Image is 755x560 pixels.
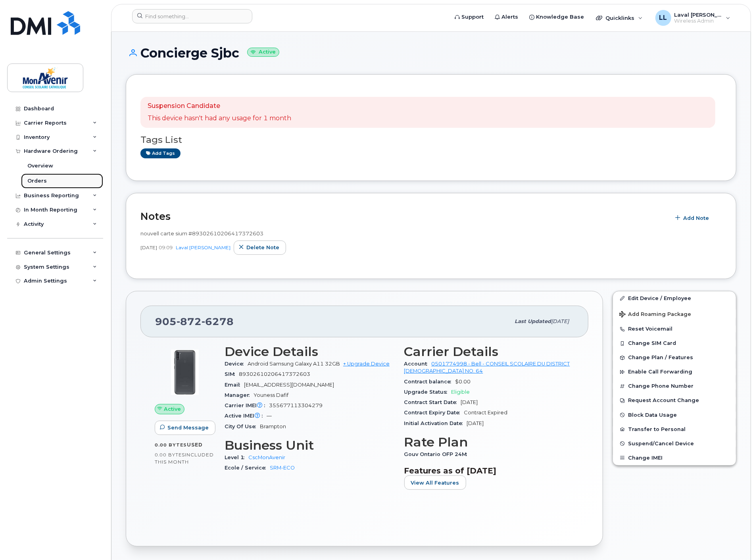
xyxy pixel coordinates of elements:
span: Enable Call Forwarding [628,369,692,375]
span: City Of Use [225,423,260,429]
button: Delete note [234,241,286,255]
a: Edit Device / Employee [613,291,736,306]
span: used [187,442,203,448]
h2: Notes [140,210,667,222]
span: Level 1 [225,454,248,460]
span: Delete note [246,244,279,251]
span: [DATE] [551,318,569,324]
small: Active [247,48,279,57]
span: 09:09 [159,244,173,251]
button: Add Roaming Package [613,306,736,322]
span: Manager [225,392,254,398]
span: [DATE] [461,399,478,405]
span: 0.00 Bytes [155,442,187,448]
span: — [267,413,272,419]
span: Eligible [451,389,470,395]
button: Change IMEI [613,451,736,465]
span: $0.00 [455,379,471,385]
h3: Business Unit [225,438,395,452]
p: This device hasn't had any usage for 1 month [148,114,291,123]
p: Suspension Candidate [148,102,291,111]
button: Transfer to Personal [613,422,736,437]
span: Android Samsung Galaxy A11 32GB [248,361,340,367]
span: Send Message [167,424,209,431]
h3: Tags List [140,135,722,145]
span: 355677113304279 [269,402,323,408]
button: Change Plan / Features [613,350,736,365]
span: Contract balance [404,379,455,385]
span: [DATE] [467,420,484,426]
span: [EMAIL_ADDRESS][DOMAIN_NAME] [244,382,334,388]
span: Ecole / Service [225,465,270,471]
span: Carrier IMEI [225,402,269,408]
h3: Rate Plan [404,435,574,449]
span: Device [225,361,248,367]
button: Suspend/Cancel Device [613,437,736,451]
span: 872 [177,316,202,327]
span: Brampton [260,423,286,429]
a: 0501774998 - Bell - CONSEIL SCOLAIRE DU DISTRICT [DEMOGRAPHIC_DATA] NO. 64 [404,361,570,374]
span: Active [164,405,181,413]
span: View All Features [411,479,459,487]
img: image20231002-3703462-8g74pc.jpeg [161,348,209,396]
span: 89302610206417372603 [239,371,310,377]
span: Add Note [683,214,709,222]
span: Last updated [515,318,551,324]
span: 6278 [202,316,234,327]
span: [DATE] [140,244,157,251]
span: Add Roaming Package [619,311,691,319]
span: Change Plan / Features [628,355,693,361]
button: Block Data Usage [613,408,736,422]
span: Email [225,382,244,388]
h3: Carrier Details [404,344,574,359]
span: Youness Dafif [254,392,288,398]
span: Upgrade Status [404,389,451,395]
span: Gouv Ontario OFP 24M [404,451,471,457]
button: Send Message [155,421,215,435]
a: + Upgrade Device [343,361,390,367]
h3: Device Details [225,344,395,359]
span: 0.00 Bytes [155,452,185,458]
span: Contract Start Date [404,399,461,405]
span: Account [404,361,432,367]
span: Initial Activation Date [404,420,467,426]
a: SRM-ECO [270,465,295,471]
span: Contract Expiry Date [404,410,464,416]
button: Change SIM Card [613,336,736,350]
span: Active IMEI [225,413,267,419]
button: Request Account Change [613,393,736,408]
h3: Features as of [DATE] [404,466,574,475]
span: Suspend/Cancel Device [628,441,694,446]
span: SIM [225,371,239,377]
button: View All Features [404,475,466,490]
a: Add tags [140,148,181,158]
span: Contract Expired [464,410,508,416]
button: Add Note [670,211,716,225]
button: Enable Call Forwarding [613,365,736,379]
span: nouvell carte sium #89302610206417372603 [140,230,263,237]
button: Reset Voicemail [613,322,736,336]
a: Laval [PERSON_NAME] [176,244,231,250]
a: CscMonAvenir [248,454,285,460]
span: 905 [155,316,234,327]
h1: Concierge Sjbc [126,46,736,60]
button: Change Phone Number [613,379,736,393]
